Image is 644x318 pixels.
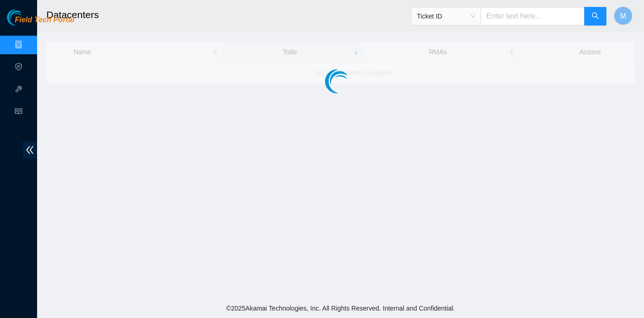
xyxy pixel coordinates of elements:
[7,9,47,25] img: Akamai Technologies
[7,17,74,29] a: Akamai TechnologiesField Tech Portal
[37,299,644,318] footer: © 2025 Akamai Technologies, Inc. All Rights Reserved. Internal and Confidential.
[620,10,626,22] span: M
[417,9,475,23] span: Ticket ID
[592,12,599,21] span: search
[584,7,606,25] button: search
[15,103,22,122] span: read
[481,7,585,25] input: Enter text here...
[23,141,37,159] span: double-left
[614,6,632,25] button: M
[15,16,74,25] span: Field Tech Portal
